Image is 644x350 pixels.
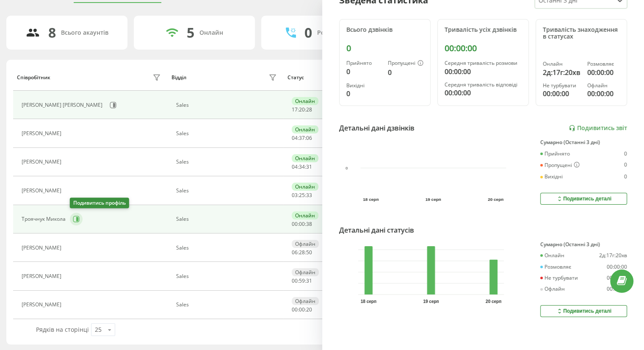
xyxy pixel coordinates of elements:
[292,221,312,227] div: : :
[176,216,279,222] div: Sales
[292,220,298,228] span: 00
[292,125,318,133] div: Онлайн
[292,135,312,141] div: : :
[306,277,312,284] span: 31
[304,25,312,41] div: 0
[624,174,627,180] div: 0
[306,134,312,142] span: 06
[292,278,312,284] div: : :
[292,154,318,162] div: Онлайн
[345,166,348,170] text: 0
[540,162,580,169] div: Пропущені
[556,195,611,202] div: Подивитись деталі
[199,29,223,36] div: Онлайн
[292,192,298,199] span: 03
[36,325,89,333] span: Рядків на сторінці
[292,163,298,170] span: 04
[599,253,627,258] div: 2д:17г:20хв
[70,198,129,208] div: Подивитись профіль
[299,134,305,142] span: 37
[445,60,522,66] div: Середня тривалість розмови
[540,275,578,281] div: Не турбувати
[22,216,68,222] div: Троячнук Микола
[292,107,312,113] div: : :
[176,188,279,194] div: Sales
[292,306,298,313] span: 00
[423,299,439,304] text: 19 серп
[339,123,415,133] div: Детальні дані дзвінків
[363,197,379,202] text: 18 серп
[176,245,279,251] div: Sales
[624,162,627,169] div: 0
[445,88,522,98] div: 00:00:00
[346,67,381,77] div: 0
[624,151,627,157] div: 0
[292,249,298,256] span: 06
[388,60,423,67] div: Пропущені
[306,220,312,228] span: 38
[292,97,318,105] div: Онлайн
[287,75,304,81] div: Статус
[176,273,279,279] div: Sales
[292,134,298,142] span: 04
[292,192,312,198] div: : :
[22,245,64,251] div: [PERSON_NAME]
[540,264,571,270] div: Розмовляє
[306,106,312,113] span: 28
[22,102,105,108] div: [PERSON_NAME] [PERSON_NAME]
[543,26,620,41] div: Тривалість знаходження в статусах
[61,29,108,36] div: Всього акаунтів
[445,82,522,88] div: Середня тривалість відповіді
[540,151,570,157] div: Прийнято
[543,83,580,89] div: Не турбувати
[339,225,414,235] div: Детальні дані статусів
[540,193,627,205] button: Подивитись деталі
[540,242,627,247] div: Сумарно (Останні 3 дні)
[540,139,627,145] div: Сумарно (Останні 3 дні)
[299,277,305,284] span: 59
[292,106,298,113] span: 17
[486,299,501,304] text: 20 серп
[292,183,318,191] div: Онлайн
[346,26,423,33] div: Всього дзвінків
[292,307,312,313] div: : :
[346,43,423,53] div: 0
[17,75,50,81] div: Співробітник
[22,302,64,308] div: [PERSON_NAME]
[388,67,423,78] div: 0
[299,306,305,313] span: 00
[607,286,627,292] div: 00:00:00
[176,302,279,308] div: Sales
[306,306,312,313] span: 20
[587,67,620,78] div: 00:00:00
[556,308,611,314] div: Подивитись деталі
[540,305,627,317] button: Подивитись деталі
[360,299,376,304] text: 18 серп
[543,61,580,67] div: Онлайн
[306,163,312,170] span: 31
[292,211,318,219] div: Онлайн
[540,174,563,180] div: Вихідні
[299,192,305,199] span: 25
[569,125,627,132] a: Подивитись звіт
[488,197,503,202] text: 20 серп
[346,89,381,99] div: 0
[187,25,194,41] div: 5
[22,273,64,279] div: [PERSON_NAME]
[176,159,279,165] div: Sales
[292,268,319,276] div: Офлайн
[445,43,522,53] div: 00:00:00
[540,286,565,292] div: Офлайн
[587,61,620,67] div: Розмовляє
[299,163,305,170] span: 34
[292,240,319,248] div: Офлайн
[540,253,564,258] div: Онлайн
[607,264,627,270] div: 00:00:00
[543,89,580,99] div: 00:00:00
[176,102,279,108] div: Sales
[22,159,64,165] div: [PERSON_NAME]
[587,89,620,99] div: 00:00:00
[299,106,305,113] span: 20
[292,164,312,170] div: : :
[292,277,298,284] span: 00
